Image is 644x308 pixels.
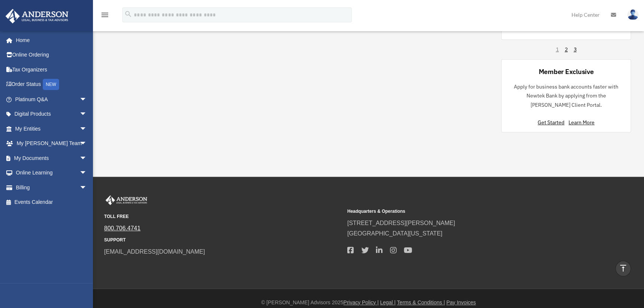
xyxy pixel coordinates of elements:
[80,180,94,195] span: arrow_drop_down
[100,13,109,19] a: menu
[80,121,94,137] span: arrow_drop_down
[104,195,149,205] img: Anderson Advisors Platinum Portal
[80,151,94,166] span: arrow_drop_down
[615,261,631,276] a: vertical_align_top
[380,299,396,305] a: Legal |
[5,195,98,210] a: Events Calendar
[80,166,94,181] span: arrow_drop_down
[344,299,379,305] a: Privacy Policy |
[538,67,593,76] div: Member Exclusive
[574,46,577,53] a: 3
[508,82,625,110] p: Apply for business bank accounts faster with Newtek Bank by applying from the [PERSON_NAME] Clien...
[5,77,98,92] a: Order StatusNEW
[627,9,638,20] img: User Pic
[5,107,98,122] a: Digital Productsarrow_drop_down
[5,166,98,180] a: Online Learningarrow_drop_down
[100,10,109,19] i: menu
[619,264,628,273] i: vertical_align_top
[3,9,71,23] img: Anderson Advisors Platinum Portal
[5,33,94,48] a: Home
[43,79,59,90] div: NEW
[80,92,94,107] span: arrow_drop_down
[446,299,476,305] a: Pay Invoices
[538,119,567,126] a: Get Started
[104,236,342,244] small: SUPPORT
[104,213,342,221] small: TOLL FREE
[5,92,98,107] a: Platinum Q&Aarrow_drop_down
[124,10,132,18] i: search
[5,151,98,166] a: My Documentsarrow_drop_down
[397,299,445,305] a: Terms & Conditions |
[569,119,595,126] a: Learn More
[565,46,568,53] a: 2
[5,180,98,195] a: Billingarrow_drop_down
[104,225,141,231] a: 800.706.4741
[347,208,585,215] small: Headquarters & Operations
[104,248,205,255] a: [EMAIL_ADDRESS][DOMAIN_NAME]
[5,136,98,151] a: My [PERSON_NAME] Teamarrow_drop_down
[5,121,98,136] a: My Entitiesarrow_drop_down
[80,107,94,122] span: arrow_drop_down
[80,136,94,151] span: arrow_drop_down
[347,230,442,237] a: [GEOGRAPHIC_DATA][US_STATE]
[347,220,455,226] a: [STREET_ADDRESS][PERSON_NAME]
[5,48,98,62] a: Online Ordering
[5,62,98,77] a: Tax Organizers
